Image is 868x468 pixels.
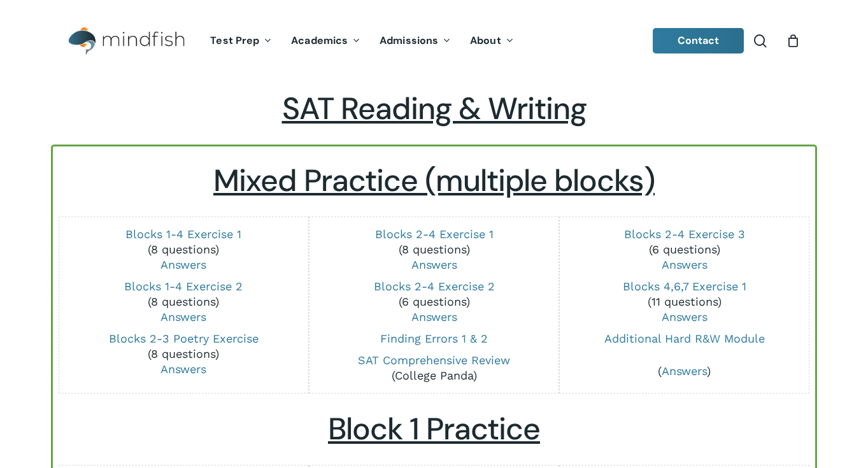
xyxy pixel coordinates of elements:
[411,258,457,271] a: Answers
[51,17,817,65] header: Main Menu
[201,17,523,65] nav: Main Menu
[623,280,746,293] a: Blocks 4,6,7 Exercise 1
[470,34,501,47] span: About
[678,34,720,47] span: Contact
[662,364,707,378] a: Answers
[124,280,243,293] a: Blocks 1-4 Exercise 2
[213,160,655,201] u: Mixed Practice (multiple blocks)
[125,227,241,241] a: Blocks 1-4 Exercise 1
[662,310,708,323] a: Answers
[201,36,281,46] a: Test Prep
[328,409,540,449] u: Block 1 Practice
[786,34,800,48] a: Cart
[370,36,460,46] a: Admissions
[317,227,551,273] p: (8 questions)
[567,279,802,325] p: (11 questions)
[604,332,765,345] a: Additional Hard R&W Module
[282,89,587,129] span: SAT Reading & Writing
[160,258,206,271] a: Answers
[66,279,301,325] p: (8 questions)
[460,36,523,46] a: About
[317,279,551,325] p: (6 questions)
[624,227,745,241] a: Blocks 2-4 Exercise 3
[567,227,802,273] p: (6 questions)
[374,280,495,293] a: Blocks 2-4 Exercise 2
[567,364,802,379] p: ( )
[653,28,744,53] a: Contact
[380,34,438,47] span: Admissions
[317,353,551,383] p: (College Panda)
[411,310,457,323] a: Answers
[160,362,206,376] a: Answers
[375,227,494,241] a: Blocks 2-4 Exercise 1
[109,332,259,345] a: Blocks 2-3 Poetry Exercise
[291,34,348,47] span: Academics
[66,331,301,377] p: (8 questions)
[662,258,708,271] a: Answers
[210,34,259,47] span: Test Prep
[281,36,370,46] a: Academics
[66,227,301,273] p: (8 questions)
[160,310,206,323] a: Answers
[358,353,510,367] a: SAT Comprehensive Review
[380,332,488,345] a: Finding Errors 1 & 2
